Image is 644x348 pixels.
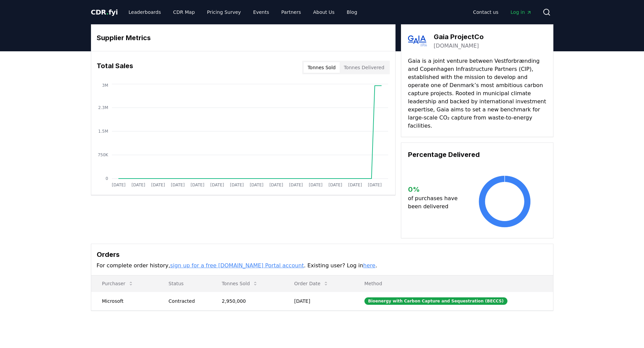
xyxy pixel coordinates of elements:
[276,6,306,18] a: Partners
[91,292,158,310] td: Microsoft
[98,129,108,134] tspan: 1.5M
[309,183,323,187] tspan: [DATE]
[289,183,303,187] tspan: [DATE]
[510,9,531,16] span: Log in
[359,280,548,287] p: Method
[97,262,548,270] p: For complete order history, . Existing user? Log in .
[364,297,507,305] div: Bioenergy with Carbon Capture and Sequestration (BECCS)
[408,194,463,211] p: of purchases have been delivered
[151,183,165,187] tspan: [DATE]
[289,277,334,290] button: Order Date
[168,6,200,18] a: CDR Map
[248,6,275,18] a: Events
[123,6,362,18] nav: Main
[131,183,145,187] tspan: [DATE]
[408,184,463,194] h3: 0 %
[363,262,375,269] a: here
[98,105,108,110] tspan: 2.3M
[249,183,263,187] tspan: [DATE]
[98,153,109,157] tspan: 750K
[97,61,133,74] h3: Total Sales
[210,183,224,187] tspan: [DATE]
[304,62,340,73] button: Tonnes Sold
[91,7,118,17] a: CDR.fyi
[468,6,504,18] a: Contact us
[308,6,340,18] a: About Us
[169,298,206,304] div: Contracted
[106,8,109,16] span: .
[97,249,548,260] h3: Orders
[112,183,125,187] tspan: [DATE]
[190,183,204,187] tspan: [DATE]
[211,292,283,310] td: 2,950,000
[216,277,263,290] button: Tonnes Sold
[105,176,108,181] tspan: 0
[91,8,118,16] span: CDR fyi
[102,83,108,88] tspan: 3M
[348,183,362,187] tspan: [DATE]
[368,183,382,187] tspan: [DATE]
[97,33,390,43] h3: Supplier Metrics
[341,6,363,18] a: Blog
[328,183,342,187] tspan: [DATE]
[283,292,354,310] td: [DATE]
[201,6,246,18] a: Pricing Survey
[171,183,185,187] tspan: [DATE]
[408,150,546,160] h3: Percentage Delivered
[97,277,139,290] button: Purchaser
[269,183,283,187] tspan: [DATE]
[340,62,388,73] button: Tonnes Delivered
[408,57,546,130] p: Gaia is a joint venture between Vestforbrænding and Copenhagen Infrastructure Partners (CIP), est...
[170,262,304,269] a: sign up for a free [DOMAIN_NAME] Portal account
[468,6,537,18] nav: Main
[505,6,537,18] a: Log in
[230,183,244,187] tspan: [DATE]
[123,6,166,18] a: Leaderboards
[434,42,479,50] a: [DOMAIN_NAME]
[434,32,484,42] h3: Gaia ProjectCo
[408,31,427,50] img: Gaia ProjectCo-logo
[163,280,206,287] p: Status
